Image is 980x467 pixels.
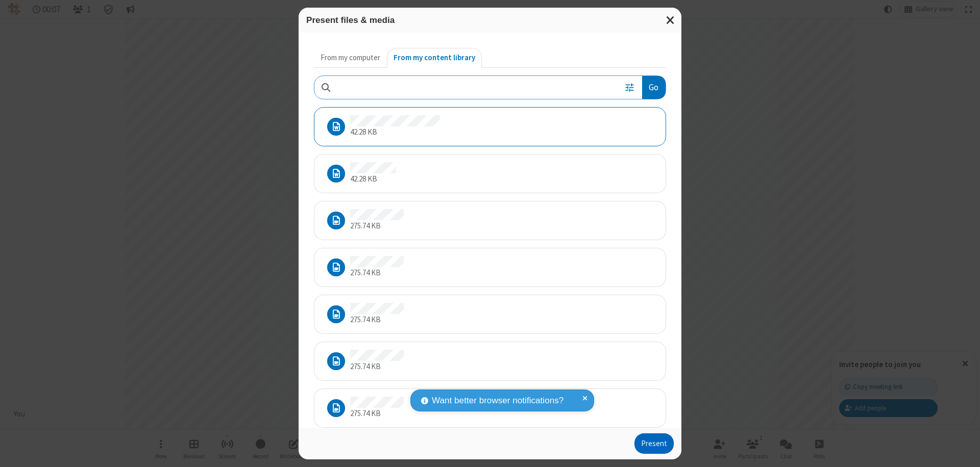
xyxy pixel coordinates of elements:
[350,267,404,279] p: 275.74 KB
[350,220,404,232] p: 275.74 KB
[350,173,396,185] p: 42.28 KB
[350,408,404,420] p: 275.74 KB
[432,394,563,407] span: Want better browser notifications?
[314,48,387,68] button: From my computer
[350,314,404,326] p: 275.74 KB
[306,15,674,25] h3: Present files & media
[642,76,666,99] button: Go
[350,126,440,138] p: 42.28 KB
[634,433,674,454] button: Present
[350,361,404,373] p: 275.74 KB
[660,8,681,33] button: Close modal
[387,48,482,68] button: From my content library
